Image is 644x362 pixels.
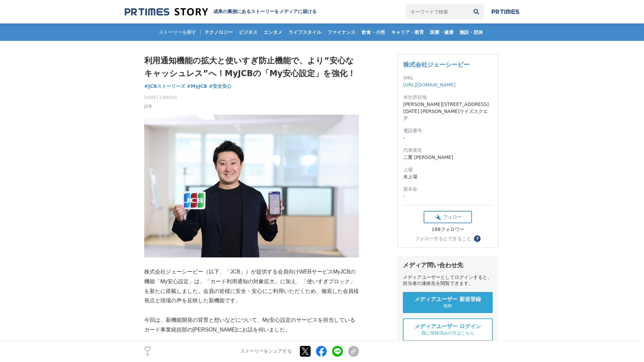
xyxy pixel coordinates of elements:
[403,127,492,134] dt: 電話番号
[403,318,493,341] a: メディアユーザー ログイン 既に登録済みの方はこちら
[144,315,359,335] p: 今回は、新機能開発の背景と想いなどについて、My安心設定のサービスを担当しているカード事業統括部の[PERSON_NAME]にお話を伺いました。
[403,147,492,154] dt: 代表者名
[457,23,486,41] a: 施設・団体
[144,95,177,101] span: [DATE] 13時00分
[209,83,232,89] span: #安全安心
[474,235,481,242] button: ？
[492,9,519,14] img: prtimes
[144,103,152,109] a: JCB
[406,4,469,19] input: キーワードで検索
[403,166,492,173] dt: 上場
[403,173,492,180] dd: 未上場
[427,23,456,41] a: 医療・健康
[403,186,492,193] dt: 資本金
[144,83,185,90] a: #JCBストーリーズ
[443,303,452,309] span: 無料
[403,82,455,87] a: [URL][DOMAIN_NAME]
[240,349,292,355] p: ストーリーをシェアする
[403,74,492,81] dt: URL
[403,193,492,200] dd: -
[144,353,151,356] p: 5
[286,23,324,41] a: ライフスタイル
[144,54,359,80] h1: 利用通知機能の拡大と使いすぎ防止機能で、より”安心なキャッシュレス”へ！MyJCBの「My安心設定」を強化！
[187,83,207,90] a: #MyJCB
[424,211,472,223] button: フォロー
[202,29,235,35] span: テクノロジー
[209,83,232,90] a: #安全安心
[261,23,285,41] a: エンタメ
[388,23,427,41] a: キャリア・教育
[236,29,260,35] span: ビジネス
[424,227,472,233] div: 188フォロワー
[403,94,492,101] dt: 本社所在地
[403,154,492,161] dd: 二重 [PERSON_NAME]
[359,23,388,41] a: 飲食・小売
[475,236,480,241] span: ？
[325,23,358,41] a: ファイナンス
[125,7,208,16] img: 成果の裏側にあるストーリーをメディアに届ける
[144,83,185,89] span: #JCBストーリーズ
[427,29,456,35] span: 医療・健康
[286,29,324,35] span: ライフスタイル
[187,83,207,89] span: #MyJCB
[415,236,471,241] div: フォローするとできること
[388,29,427,35] span: キャリア・教育
[403,61,470,68] a: 株式会社ジェーシービー
[415,296,481,303] span: メディアユーザー 新規登録
[403,261,493,269] div: メディア問い合わせ先
[415,323,481,330] span: メディアユーザー ログイン
[202,23,235,41] a: テクノロジー
[261,29,285,35] span: エンタメ
[125,7,317,16] a: 成果の裏側にあるストーリーをメディアに届ける 成果の裏側にあるストーリーをメディアに届ける
[403,134,492,141] dd: -
[457,29,486,35] span: 施設・団体
[359,29,388,35] span: 飲食・小売
[403,101,492,122] dd: [PERSON_NAME][STREET_ADDRESS][DATE] [PERSON_NAME]ライズスクエア
[144,115,359,257] img: thumbnail_9fc79d80-737b-11f0-a95f-61df31054317.jpg
[236,23,260,41] a: ビジネス
[213,9,317,15] h2: 成果の裏側にあるストーリーをメディアに届ける
[403,275,493,287] div: メディアユーザーとしてログインすると、担当者の連絡先を閲覧できます。
[469,4,484,19] button: 検索
[422,330,474,336] span: 既に登録済みの方はこちら
[325,29,358,35] span: ファイナンス
[144,267,359,306] p: 株式会社ジェーシービー（以下、「JCB」）が提供する会員向けWEBサービスMyJCBの機能「My安心設定」は、「カード利用通知の対象拡大」に加え、「使いすぎブロック」を新たに搭載しました。会員の...
[403,292,493,313] a: メディアユーザー 新規登録 無料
